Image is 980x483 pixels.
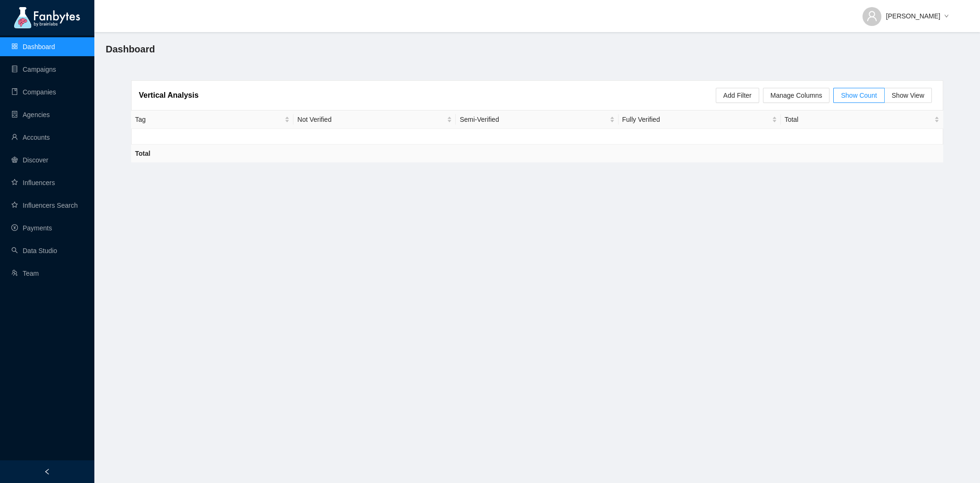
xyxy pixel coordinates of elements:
span: [PERSON_NAME] [886,11,940,21]
span: Manage Columns [771,90,822,101]
a: containerAgencies [11,111,50,119]
a: bookCompanies [11,88,56,96]
article: Vertical Analysis [139,89,199,101]
button: Add Filter [716,88,759,103]
a: userAccounts [11,134,50,141]
th: Semi-Verified [456,110,618,129]
span: Dashboard [106,42,155,57]
span: down [944,14,949,19]
a: starInfluencers [11,179,55,186]
span: Not Verified [297,114,445,125]
span: Show View [892,92,924,99]
button: [PERSON_NAME]down [855,5,956,20]
th: Not Verified [293,110,456,129]
a: starInfluencers Search [11,202,78,209]
th: Tag [131,110,293,129]
a: databaseCampaigns [11,66,56,73]
span: Total [785,114,932,125]
a: pay-circlePayments [11,224,52,232]
span: user [866,10,878,22]
th: Fully Verified [619,110,781,129]
strong: Total [135,150,150,157]
span: Semi-Verified [460,114,607,125]
span: Show Count [841,92,877,99]
a: appstoreDashboard [11,43,55,51]
span: Fully Verified [622,114,770,125]
a: usergroup-addTeam [11,270,39,277]
span: left [44,468,50,475]
a: searchData Studio [11,247,57,254]
a: radar-chartDiscover [11,156,48,164]
th: Total [781,110,943,129]
span: Add Filter [723,90,752,101]
button: Manage Columns [763,88,830,103]
span: Tag [135,114,283,125]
